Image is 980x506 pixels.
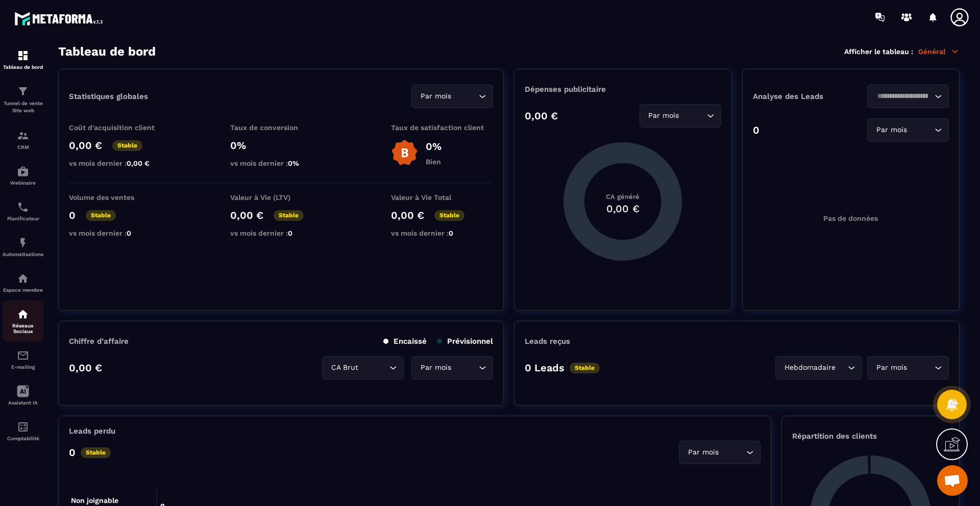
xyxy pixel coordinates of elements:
[69,362,102,374] p: 0,00 €
[69,229,171,237] p: vs mois dernier :
[918,47,960,56] p: Général
[288,159,299,167] span: 0%
[274,210,304,221] p: Stable
[3,400,43,406] p: Assistant IA
[909,124,932,136] input: Search for option
[867,356,949,380] div: Search for option
[230,159,332,167] p: vs mois dernier :
[775,356,862,380] div: Search for option
[867,85,949,108] div: Search for option
[640,104,721,128] div: Search for option
[453,362,476,373] input: Search for option
[383,337,427,346] p: Encaissé
[288,229,292,237] span: 0
[391,229,493,237] p: vs mois dernier :
[391,193,493,201] p: Valeur à Vie Total
[685,447,721,458] span: Par mois
[230,123,332,132] p: Taux de conversion
[3,216,43,221] p: Planificateur
[646,110,681,121] span: Par mois
[411,356,493,380] div: Search for option
[3,78,43,122] a: formationformationTunnel de vente Site web
[17,308,29,320] img: social-network
[3,158,43,193] a: automationsautomationsWebinaire
[525,362,565,374] p: 0 Leads
[230,139,332,151] p: 0%
[838,362,845,373] input: Search for option
[3,193,43,229] a: schedulerschedulerPlanificateur
[230,193,332,201] p: Valeur à Vie (LTV)
[418,91,453,102] span: Par mois
[909,362,932,373] input: Search for option
[17,49,29,62] img: formation
[17,165,29,178] img: automations
[3,342,43,377] a: emailemailE-mailing
[391,209,424,221] p: 0,00 €
[69,337,129,346] p: Chiffre d’affaire
[14,9,106,28] img: logo
[69,193,171,201] p: Volume des ventes
[69,139,102,151] p: 0,00 €
[3,100,43,114] p: Tunnel de vente Site web
[525,110,558,122] p: 0,00 €
[874,91,932,102] input: Search for option
[17,349,29,362] img: email
[525,85,721,94] p: Dépenses publicitaire
[3,144,43,150] p: CRM
[867,118,949,142] div: Search for option
[753,124,759,136] p: 0
[69,92,148,101] p: Statistiques globales
[3,323,43,334] p: Réseaux Sociaux
[69,123,171,132] p: Coût d'acquisition client
[322,356,404,380] div: Search for option
[792,432,949,441] p: Répartition des clients
[3,377,43,413] a: Assistant IA
[823,214,878,222] p: Pas de données
[69,446,76,459] p: 0
[3,229,43,265] a: automationsautomationsAutomatisations
[17,201,29,213] img: scheduler
[937,465,968,496] div: Ouvrir le chat
[753,92,851,101] p: Analyse des Leads
[69,426,115,436] p: Leads perdu
[3,287,43,293] p: Espace membre
[3,180,43,186] p: Webinaire
[844,47,913,56] p: Afficher le tableau :
[329,362,360,373] span: CA Brut
[17,130,29,142] img: formation
[230,229,332,237] p: vs mois dernier :
[874,124,909,136] span: Par mois
[17,421,29,433] img: accountant
[112,140,142,151] p: Stable
[449,229,453,237] span: 0
[17,237,29,249] img: automations
[418,362,453,373] span: Par mois
[230,209,263,221] p: 0,00 €
[127,229,131,237] span: 0
[127,159,150,167] span: 0,00 €
[3,413,43,449] a: accountantaccountantComptabilité
[3,364,43,370] p: E-mailing
[360,362,387,373] input: Search for option
[86,210,116,221] p: Stable
[58,44,156,59] h3: Tableau de bord
[3,122,43,158] a: formationformationCRM
[69,209,76,221] p: 0
[3,42,43,78] a: formationformationTableau de bord
[71,496,118,505] tspan: Non joignable
[411,85,493,108] div: Search for option
[3,64,43,70] p: Tableau de bord
[434,210,464,221] p: Stable
[17,272,29,285] img: automations
[391,123,493,132] p: Taux de satisfaction client
[525,337,570,346] p: Leads reçus
[426,140,442,153] p: 0%
[3,251,43,257] p: Automatisations
[3,436,43,441] p: Comptabilité
[453,91,476,102] input: Search for option
[69,159,171,167] p: vs mois dernier :
[426,158,442,166] p: Bien
[17,85,29,97] img: formation
[782,362,838,373] span: Hebdomadaire
[391,139,418,166] img: b-badge-o.b3b20ee6.svg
